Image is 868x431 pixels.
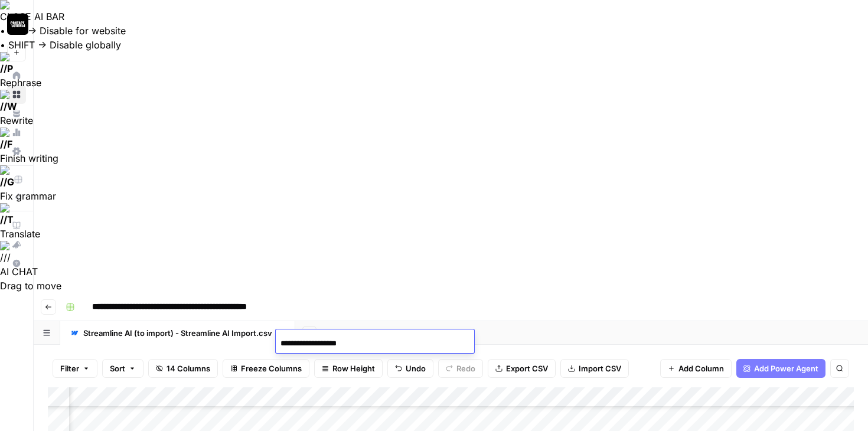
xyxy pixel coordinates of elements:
[560,359,629,378] button: Import CSV
[736,359,825,378] button: Add Power Agent
[148,359,218,378] button: 14 Columns
[332,363,375,374] span: Row Height
[167,363,210,374] span: 14 Columns
[110,363,125,374] span: Sort
[53,359,97,378] button: Filter
[314,359,383,378] button: Row Height
[678,363,724,374] span: Add Column
[387,359,433,378] button: Undo
[406,363,426,374] span: Undo
[579,363,621,374] span: Import CSV
[456,363,475,374] span: Redo
[438,359,483,378] button: Redo
[506,363,548,374] span: Export CSV
[660,359,732,378] button: Add Column
[60,363,79,374] span: Filter
[102,359,143,378] button: Sort
[60,321,295,345] a: Streamline AI (to import) - Streamline AI Import.csv
[223,359,309,378] button: Freeze Columns
[241,363,302,374] span: Freeze Columns
[83,327,272,339] div: Streamline AI (to import) - Streamline AI Import.csv
[754,363,818,374] span: Add Power Agent
[488,359,556,378] button: Export CSV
